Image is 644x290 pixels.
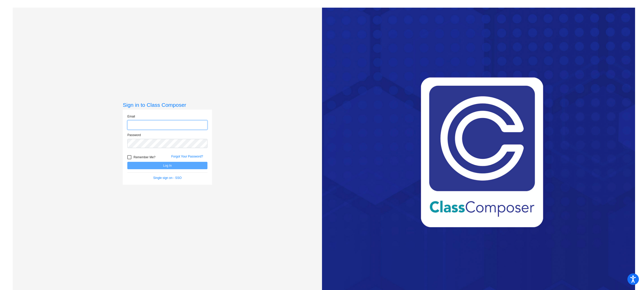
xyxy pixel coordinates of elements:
a: Forgot Your Password? [171,155,203,158]
a: Single sign on - SSO [153,176,182,180]
h3: Sign in to Class Composer [123,102,212,108]
span: Remember Me? [133,154,155,160]
label: Email [127,114,135,119]
button: Log In [127,162,207,169]
label: Password [127,133,141,137]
